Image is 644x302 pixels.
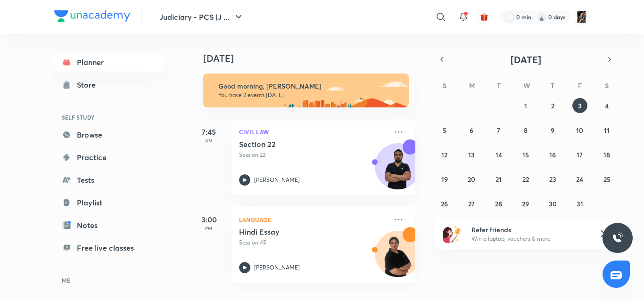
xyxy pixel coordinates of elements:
h5: 3:00 [190,214,228,225]
button: October 31, 2025 [572,196,587,211]
abbr: October 30, 2025 [549,199,557,208]
abbr: October 3, 2025 [578,101,582,110]
button: October 1, 2025 [518,98,533,113]
h5: 7:45 [190,126,228,138]
button: avatar [477,9,492,24]
a: Practice [54,148,164,167]
button: October 11, 2025 [599,122,614,138]
abbr: October 20, 2025 [468,175,475,184]
button: October 20, 2025 [464,171,479,187]
abbr: October 5, 2025 [443,126,446,135]
abbr: October 7, 2025 [497,126,500,135]
abbr: October 18, 2025 [603,150,610,159]
abbr: October 31, 2025 [577,199,583,208]
abbr: October 4, 2025 [605,101,609,110]
abbr: Saturday [605,81,609,90]
h5: Section 22 [239,139,356,149]
abbr: Sunday [443,81,446,90]
button: October 8, 2025 [518,122,533,138]
button: October 14, 2025 [491,147,506,162]
abbr: October 21, 2025 [495,175,502,184]
p: Language [239,214,387,225]
span: [DATE] [511,53,541,66]
h6: SELF STUDY [54,109,164,125]
abbr: Friday [578,81,582,90]
abbr: October 8, 2025 [524,126,528,135]
abbr: October 24, 2025 [576,175,583,184]
a: Planner [54,53,164,72]
img: Avatar [375,148,421,194]
p: Session 22 [239,151,387,159]
button: October 5, 2025 [437,122,452,138]
p: [PERSON_NAME] [254,263,300,272]
abbr: October 1, 2025 [524,101,527,110]
img: avatar [480,13,488,21]
p: Session 45 [239,238,387,247]
abbr: October 15, 2025 [522,150,529,159]
abbr: October 14, 2025 [495,150,502,159]
img: Company Logo [54,10,130,22]
button: October 23, 2025 [545,171,560,187]
abbr: October 25, 2025 [603,175,611,184]
button: Judiciary - PCS (J ... [154,8,250,26]
abbr: October 28, 2025 [495,199,502,208]
p: [PERSON_NAME] [254,176,300,184]
p: AM [190,138,228,143]
a: Store [54,75,164,94]
abbr: Tuesday [497,81,501,90]
a: Tests [54,171,164,189]
button: October 17, 2025 [572,147,587,162]
abbr: October 12, 2025 [441,150,447,159]
abbr: October 29, 2025 [522,199,529,208]
button: October 7, 2025 [491,122,506,138]
abbr: Monday [469,81,475,90]
button: October 22, 2025 [518,171,533,187]
div: Store [77,79,101,90]
p: You have 2 events [DATE] [218,91,400,99]
button: October 12, 2025 [437,147,452,162]
img: streak [537,12,546,22]
button: October 3, 2025 [572,98,587,113]
a: Notes [54,216,164,235]
h4: [DATE] [203,53,425,64]
button: October 16, 2025 [545,147,560,162]
h6: Good morning, [PERSON_NAME] [218,82,400,90]
button: October 15, 2025 [518,147,533,162]
a: Free live classes [54,238,164,257]
button: October 10, 2025 [572,122,587,138]
button: October 6, 2025 [464,122,479,138]
button: October 21, 2025 [491,171,506,187]
h6: ME [54,272,164,288]
abbr: October 26, 2025 [441,199,448,208]
abbr: Wednesday [523,81,530,90]
button: October 19, 2025 [437,171,452,187]
h5: Hindi Essay [239,227,356,237]
button: October 27, 2025 [464,196,479,211]
p: Civil Law [239,126,387,138]
abbr: October 13, 2025 [468,150,475,159]
abbr: October 6, 2025 [470,126,473,135]
button: October 29, 2025 [518,196,533,211]
p: Win a laptop, vouchers & more [471,235,587,243]
button: October 18, 2025 [599,147,614,162]
abbr: October 11, 2025 [604,126,610,135]
img: Mahima Saini [574,9,590,25]
abbr: October 17, 2025 [577,150,583,159]
abbr: October 9, 2025 [551,126,554,135]
button: October 4, 2025 [599,98,614,113]
p: PM [190,225,228,231]
abbr: October 23, 2025 [549,175,556,184]
a: Playlist [54,193,164,212]
abbr: October 27, 2025 [468,199,475,208]
h6: Refer friends [471,225,587,235]
abbr: Thursday [551,81,554,90]
button: [DATE] [448,53,603,66]
button: October 26, 2025 [437,196,452,211]
abbr: October 16, 2025 [549,150,556,159]
a: Company Logo [54,10,130,24]
button: October 2, 2025 [545,98,560,113]
button: October 24, 2025 [572,171,587,187]
abbr: October 22, 2025 [522,175,529,184]
img: Avatar [375,236,421,281]
abbr: October 19, 2025 [441,175,448,184]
